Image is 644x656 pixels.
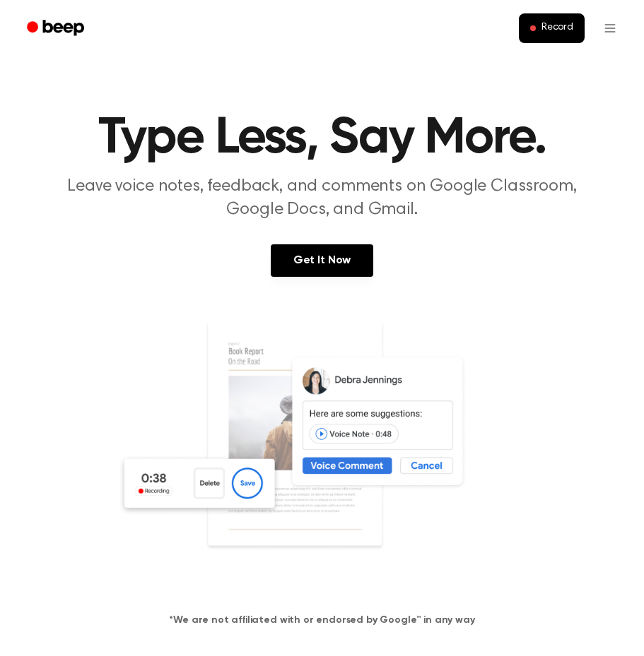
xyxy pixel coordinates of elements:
[593,11,627,45] button: Open menu
[271,244,373,277] a: Get It Now
[51,175,594,222] p: Leave voice notes, feedback, and comments on Google Classroom, Google Docs, and Gmail.
[17,113,627,164] h1: Type Less, Say More.
[17,613,627,628] h4: *We are not affiliated with or endorsed by Google™ in any way
[117,319,527,590] img: Voice Comments on Docs and Recording Widget
[519,13,585,43] button: Record
[541,22,573,35] span: Record
[17,15,97,42] a: Beep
